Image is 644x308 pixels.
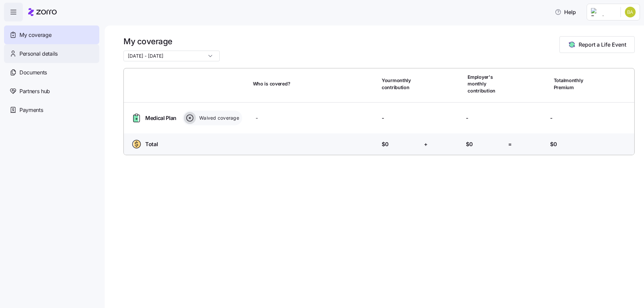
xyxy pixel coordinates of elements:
[625,7,636,17] img: 6f46b9ca218b826edd2847f3ac42d6a8
[19,87,50,96] span: Partners hub
[19,68,47,77] span: Documents
[253,80,290,87] span: Who is covered?
[4,63,99,82] a: Documents
[145,114,176,122] span: Medical Plan
[591,8,615,16] img: Employer logo
[19,50,58,58] span: Personal details
[466,114,468,122] span: -
[555,8,576,16] span: Help
[468,74,505,94] span: Employer's monthly contribution
[123,36,220,47] h1: My coverage
[554,77,591,91] span: Total monthly Premium
[382,77,419,91] span: Your monthly contribution
[145,140,158,148] span: Total
[4,25,99,44] a: My coverage
[256,114,258,122] span: -
[549,5,581,19] button: Help
[19,31,51,39] span: My coverage
[579,41,626,49] span: Report a Life Event
[559,36,635,53] button: Report a Life Event
[424,140,428,148] span: +
[550,114,552,122] span: -
[466,140,473,148] span: $0
[197,115,239,121] span: Waived coverage
[382,114,384,122] span: -
[4,82,99,101] a: Partners hub
[4,101,99,119] a: Payments
[19,106,43,114] span: Payments
[508,140,512,148] span: =
[382,140,388,148] span: $0
[4,44,99,63] a: Personal details
[550,140,557,148] span: $0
